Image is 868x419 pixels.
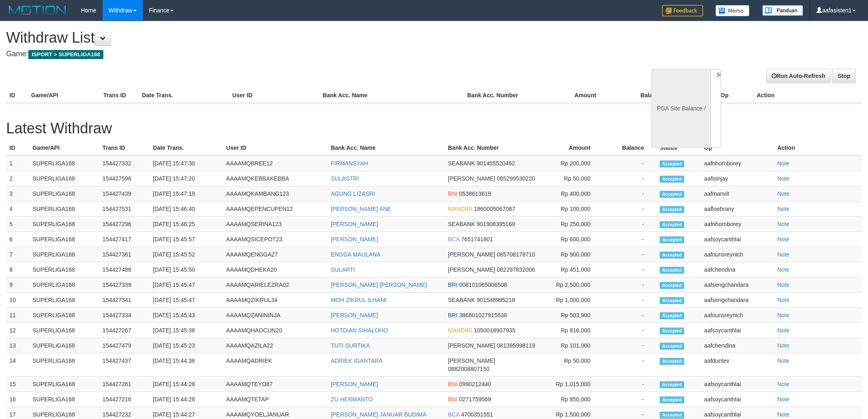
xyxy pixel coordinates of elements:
[223,217,327,232] td: AAAAMQSERINA123
[660,327,684,334] span: Accepted
[327,140,445,156] th: Bank Acc. Name
[6,186,29,201] td: 3
[603,156,656,171] td: -
[603,392,656,407] td: -
[539,262,603,277] td: Rp 451,000
[99,392,150,407] td: 154427216
[477,160,515,167] span: 901455520462
[331,342,370,349] a: TUTI SURTIKA
[29,156,99,171] td: SUPERLIGA168
[539,353,603,377] td: Rp 50,000
[223,308,327,323] td: AAAAMQZANININJA
[331,357,383,364] a: ADRIEK IGANTARA
[150,262,223,277] td: [DATE] 15:45:50
[331,297,386,303] a: MOH ZIKRUL ILHAMI
[150,293,223,308] td: [DATE] 15:45:47
[223,338,327,353] td: AAAAMQAZILA22
[223,293,327,308] td: AAAAMQZIKRUL34
[660,221,684,228] span: Accepted
[223,247,327,262] td: AAAAMQENGGA27
[603,201,656,217] td: -
[99,277,150,293] td: 154427339
[99,323,150,338] td: 154427267
[701,392,774,407] td: aafsoycanthlai
[29,377,99,392] td: SUPERLIGA168
[6,247,29,262] td: 7
[459,381,491,387] span: 0990212440
[701,232,774,247] td: aafsoycanthlai
[448,381,457,387] span: BNI
[223,323,327,338] td: AAAAMQHAOCUN20
[29,323,99,338] td: SUPERLIGA168
[150,308,223,323] td: [DATE] 15:45:43
[150,392,223,407] td: [DATE] 15:44:28
[777,342,790,349] a: Note
[448,266,495,273] span: [PERSON_NAME]
[536,88,608,103] th: Amount
[777,175,790,182] a: Note
[150,217,223,232] td: [DATE] 15:46:25
[662,5,703,16] img: Feedback.jpg
[223,156,327,171] td: AAAAMQBREE12
[6,140,29,156] th: ID
[331,206,391,212] a: [PERSON_NAME] ANE
[448,342,495,349] span: [PERSON_NAME]
[608,88,675,103] th: Balance
[497,251,535,258] span: 085708178710
[29,201,99,217] td: SUPERLIGA168
[539,293,603,308] td: Rp 1,000,000
[99,338,150,353] td: 154427479
[461,236,493,243] span: 7651741801
[6,30,571,46] h1: Withdraw List
[603,277,656,293] td: -
[448,190,457,197] span: BNI
[832,69,856,83] a: Stop
[603,140,656,156] th: Balance
[701,201,774,217] td: aafloebrany
[660,343,684,350] span: Accepted
[448,357,495,364] span: [PERSON_NAME]
[29,140,99,156] th: Game/API
[28,88,100,103] th: Game/API
[651,69,710,148] div: PGA Site Balance /
[777,381,790,387] a: Note
[660,282,684,289] span: Accepted
[99,140,150,156] th: Trans ID
[603,338,656,353] td: -
[603,217,656,232] td: -
[29,392,99,407] td: SUPERLIGA168
[448,206,472,212] span: MANDIRI
[100,88,139,103] th: Trans ID
[539,338,603,353] td: Rp 101,000
[539,323,603,338] td: Rp 816,000
[461,411,493,418] span: 4700351551
[229,88,319,103] th: User ID
[99,262,150,277] td: 154427488
[459,282,507,288] span: 008101065006508
[150,323,223,338] td: [DATE] 15:45:38
[701,323,774,338] td: aafsoycanthlai
[539,186,603,201] td: Rp 400,000
[660,176,684,183] span: Accepted
[6,4,69,16] img: MOTION_logo.png
[99,293,150,308] td: 154427341
[777,411,790,418] a: Note
[331,221,378,227] a: [PERSON_NAME]
[6,50,571,58] h4: Game:
[539,201,603,217] td: Rp 100,000
[150,186,223,201] td: [DATE] 15:47:19
[777,312,790,318] a: Note
[150,201,223,217] td: [DATE] 15:46:40
[477,297,515,303] span: 901548995218
[656,140,701,156] th: Status
[701,156,774,171] td: aafnhornborey
[448,312,457,318] span: BRI
[6,377,29,392] td: 15
[29,293,99,308] td: SUPERLIGA168
[701,353,774,377] td: aafduntev
[6,232,29,247] td: 6
[150,338,223,353] td: [DATE] 15:45:23
[539,377,603,392] td: Rp 1,015,000
[539,277,603,293] td: Rp 2,500,000
[150,156,223,171] td: [DATE] 15:47:30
